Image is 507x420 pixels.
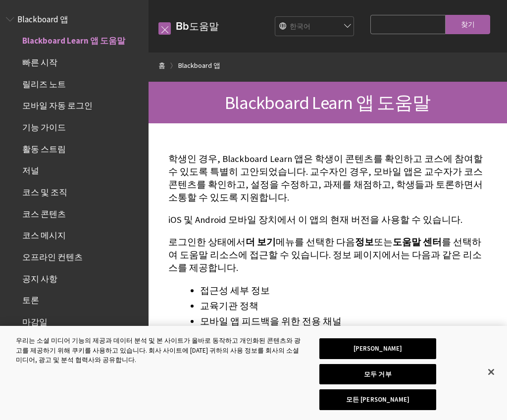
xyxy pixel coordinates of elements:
[393,236,442,248] span: 도움말 센터
[22,206,66,219] span: 코스 콘텐츠
[200,284,487,298] li: 접근성 세부 정보
[22,184,67,197] span: 코스 및 조직
[16,336,304,365] div: 우리는 소셜 미디어 기능의 제공과 데이터 분석 및 본 사이트가 올바로 동작하고 개인화된 콘텐츠와 광고를 제공하기 위해 쿠키를 사용하고 있습니다. 회사 사이트에 [DATE] 귀...
[22,249,83,262] span: 오프라인 컨텐츠
[22,292,39,306] span: 토론
[176,20,189,33] strong: Bb
[168,213,487,226] p: iOS 및 Android 모바일 장치에서 이 앱의 현재 버전을 사용할 수 있습니다.
[17,11,68,24] span: Blackboard 앱
[200,299,487,313] li: 교육기관 정책
[22,98,93,111] span: 모바일 자동 로그인
[22,314,48,327] span: 마감일
[319,364,436,385] button: 모두 거부
[225,91,430,114] span: Blackboard Learn 앱 도움말
[246,236,276,248] span: 더 보기
[22,227,66,241] span: 코스 메시지
[275,17,355,37] select: Site Language Selector
[319,389,436,410] button: 모든 [PERSON_NAME]
[480,361,502,383] button: 닫기
[22,141,66,154] span: 활동 스트림
[168,153,487,205] p: 학생인 경우, Blackboard Learn 앱은 학생이 콘텐츠를 확인하고 코스에 참여할 수 있도록 특별히 고안되었습니다. 교수자인 경우, 모바일 앱은 교수자가 코스 콘텐츠를...
[22,162,39,176] span: 저널
[22,33,125,46] span: Blackboard Learn 앱 도움말
[22,270,57,284] span: 공지 사항
[355,236,374,248] span: 정보
[22,54,57,67] span: 빠른 시작
[168,236,487,275] p: 로그인한 상태에서 메뉴를 선택한 다음 또는 를 선택하여 도움말 리소스에 접근할 수 있습니다. 정보 페이지에서는 다음과 같은 리소스를 제공합니다.
[176,20,219,32] a: Bb도움말
[446,15,490,34] input: 찾기
[178,59,220,72] a: Blackboard 앱
[158,59,165,72] a: 홈
[319,338,436,359] button: [PERSON_NAME]
[200,315,487,328] li: 모바일 앱 피드백을 위한 전용 채널
[22,119,66,132] span: 기능 가이드
[22,76,66,89] span: 릴리즈 노트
